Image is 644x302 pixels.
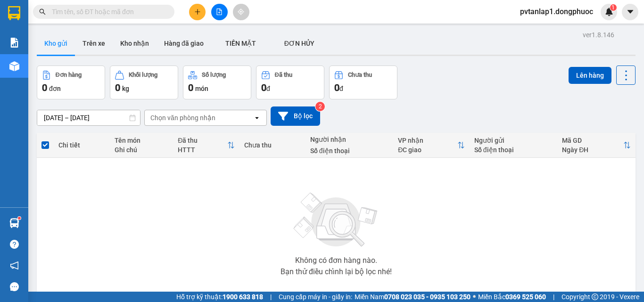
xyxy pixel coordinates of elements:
[266,85,270,92] span: đ
[18,217,21,220] sup: 1
[384,293,471,301] strong: 0708 023 035 - 0935 103 250
[9,38,19,48] img: solution-icon
[512,6,601,17] span: pvtanlap1.dongphuoc
[115,82,120,93] span: 0
[315,102,325,111] sup: 2
[49,85,61,92] span: đơn
[52,7,163,17] input: Tìm tên, số ĐT hoặc mã đơn
[183,65,251,99] button: Số lượng0món
[271,106,320,126] button: Bộ lọc
[56,72,82,78] div: Đơn hàng
[398,137,457,144] div: VP nhận
[611,4,615,11] span: 1
[115,137,169,144] div: Tên món
[244,141,301,149] div: Chưa thu
[58,141,105,149] div: Chi tiết
[562,137,623,144] div: Mã GD
[150,113,215,122] div: Chọn văn phòng nhận
[478,292,546,302] span: Miền Bắc
[178,146,227,154] div: HTTT
[122,85,129,92] span: kg
[334,82,339,93] span: 0
[281,268,392,276] div: Bạn thử điều chỉnh lại bộ lọc nhé!
[115,146,169,154] div: Ghi chú
[37,110,140,125] input: Select a date range.
[189,4,206,20] button: plus
[473,295,476,299] span: ⚪️
[216,8,223,15] span: file-add
[202,72,226,78] div: Số lượng
[289,187,383,253] img: svg+xml;base64,PHN2ZyBjbGFzcz0ibGlzdC1wbHVnX19zdmciIHhtbG5zPSJodHRwOi8vd3d3LnczLm9yZy8yMDAwL3N2Zy...
[474,137,553,144] div: Người gửi
[75,32,113,55] button: Trên xe
[295,257,377,264] div: Không có đơn hàng nào.
[178,137,227,144] div: Đã thu
[284,40,314,47] span: ĐƠN HỦY
[505,293,546,301] strong: 0369 525 060
[10,261,19,270] span: notification
[194,8,201,15] span: plus
[622,4,638,20] button: caret-down
[275,72,292,78] div: Đã thu
[8,6,20,20] img: logo-vxr
[256,65,324,99] button: Đã thu0đ
[474,146,553,154] div: Số điện thoại
[42,82,47,93] span: 0
[39,8,46,15] span: search
[9,218,19,228] img: warehouse-icon
[329,65,397,99] button: Chưa thu0đ
[157,32,211,55] button: Hàng đã giao
[238,8,244,15] span: aim
[553,292,554,302] span: |
[9,61,19,71] img: warehouse-icon
[37,65,105,99] button: Đơn hàng0đơn
[233,4,249,20] button: aim
[355,292,471,302] span: Miền Nam
[393,133,470,158] th: Toggle SortBy
[253,114,261,122] svg: open
[310,147,388,155] div: Số điện thoại
[626,8,635,16] span: caret-down
[129,72,157,78] div: Khối lượng
[605,8,613,16] img: icon-new-feature
[398,146,457,154] div: ĐC giao
[195,85,208,92] span: món
[223,293,263,301] strong: 1900 633 818
[279,292,352,302] span: Cung cấp máy in - giấy in:
[610,4,617,11] sup: 1
[113,32,157,55] button: Kho nhận
[37,32,75,55] button: Kho gửi
[310,136,388,143] div: Người nhận
[348,72,372,78] div: Chưa thu
[188,82,193,93] span: 0
[10,282,19,291] span: message
[225,40,256,47] span: TIỀN MẶT
[562,146,623,154] div: Ngày ĐH
[261,82,266,93] span: 0
[173,133,239,158] th: Toggle SortBy
[10,240,19,249] span: question-circle
[176,292,263,302] span: Hỗ trợ kỹ thuật:
[569,67,611,84] button: Lên hàng
[211,4,228,20] button: file-add
[557,133,636,158] th: Toggle SortBy
[592,294,598,300] span: copyright
[583,30,614,40] div: ver 1.8.146
[110,65,178,99] button: Khối lượng0kg
[339,85,343,92] span: đ
[270,292,272,302] span: |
